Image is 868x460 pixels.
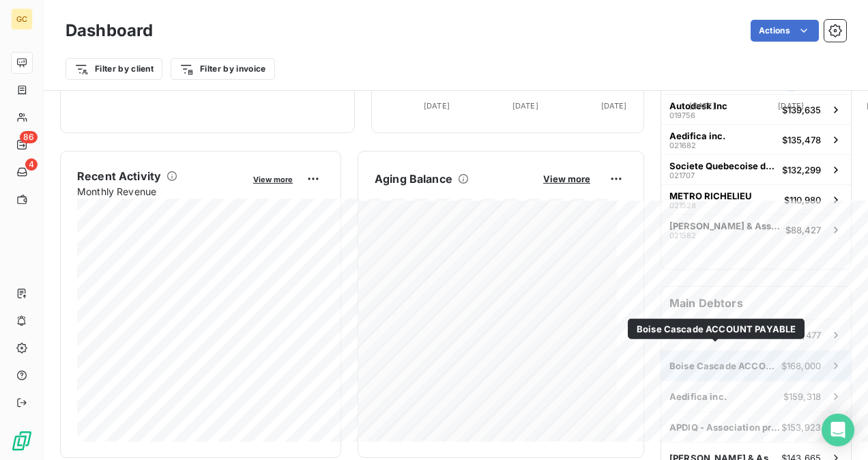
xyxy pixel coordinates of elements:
span: Boise Cascade ACCOUNT PAYABLE [637,324,796,334]
img: Logo LeanPay [11,430,33,452]
span: View more [253,175,293,184]
span: 86 [20,131,38,143]
span: Monthly Revenue [77,184,244,199]
tspan: [DATE] [778,101,804,111]
tspan: [DATE] [601,101,627,111]
tspan: [DATE] [424,101,450,111]
span: Societe Quebecoise des Infrastructures [669,160,777,171]
button: Aedifica inc.021682$135,478 [661,124,851,154]
span: $132,299 [782,164,821,175]
h3: Dashboard [66,18,153,43]
button: METRO RICHELIEU021528$110,980 [661,184,851,214]
span: 021682 [669,141,696,149]
tspan: [DATE] [512,101,538,111]
span: 021707 [669,171,695,179]
button: Filter by client [66,58,162,80]
div: Open Intercom Messenger [822,414,854,446]
span: METRO RICHELIEU [669,190,752,201]
tspan: [DATE] [689,101,715,111]
h6: Aging Balance [375,171,452,187]
span: Aedifica inc. [669,130,725,141]
button: Actions [751,20,819,42]
span: $135,478 [782,134,821,145]
button: Societe Quebecoise des Infrastructures021707$132,299 [661,154,851,184]
button: View more [539,173,594,185]
span: 4 [25,158,38,171]
h6: Recent Activity [77,168,161,184]
button: View more [249,173,297,185]
button: Filter by invoice [171,58,274,80]
span: View more [543,173,590,184]
span: $110,980 [784,195,821,205]
div: GC [11,8,33,30]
